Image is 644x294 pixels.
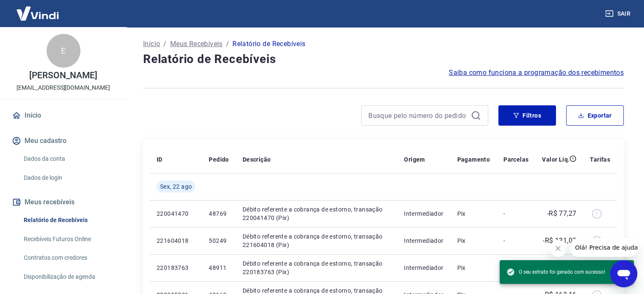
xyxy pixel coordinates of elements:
[29,71,97,80] p: [PERSON_NAME]
[243,155,271,164] p: Descrição
[209,209,229,218] p: 48769
[20,249,116,267] a: Contratos com credores
[503,209,528,218] p: -
[404,155,425,164] p: Origem
[17,83,110,92] p: [EMAIL_ADDRESS][DOMAIN_NAME]
[157,264,195,272] p: 220183763
[10,0,65,26] img: Vindi
[610,260,637,287] iframe: Botão para abrir a janela de mensagens
[603,6,634,22] button: Sair
[547,209,577,219] p: -R$ 77,27
[170,39,223,49] a: Meus Recebíveis
[498,105,556,126] button: Filtros
[226,39,229,49] p: /
[47,34,80,68] div: E
[243,259,390,276] p: Débito referente a cobrança de estorno, transação 220183763 (Pix)
[5,6,71,13] span: Olá! Precisa de ajuda?
[243,232,390,249] p: Débito referente a cobrança de estorno, transação 221604018 (Pix)
[163,39,166,49] p: /
[503,155,528,164] p: Parcelas
[449,68,624,78] a: Saiba como funciona a programação dos recebimentos
[209,236,229,245] p: 50249
[404,236,443,245] p: Intermediador
[160,182,192,191] span: Sex, 22 ago
[457,155,490,164] p: Pagamento
[10,193,116,212] button: Meus recebíveis
[542,155,569,164] p: Valor Líq.
[457,236,490,245] p: Pix
[503,236,528,245] p: -
[157,209,195,218] p: 220041470
[457,209,490,218] p: Pix
[143,39,160,49] a: Início
[157,155,163,164] p: ID
[457,264,490,272] p: Pix
[209,155,229,164] p: Pedido
[590,155,610,164] p: Tarifas
[506,268,605,276] span: O seu extrato foi gerado com sucesso!
[550,240,567,257] iframe: Fechar mensagem
[20,150,116,168] a: Dados da conta
[566,105,624,126] button: Exportar
[157,236,195,245] p: 221604018
[20,169,116,187] a: Dados de login
[243,205,390,222] p: Débito referente a cobrança de estorno, transação 220041470 (Pix)
[404,264,443,272] p: Intermediador
[20,212,116,229] a: Relatório de Recebíveis
[404,209,443,218] p: Intermediador
[20,268,116,286] a: Disponibilização de agenda
[368,109,467,122] input: Busque pelo número do pedido
[10,106,116,125] a: Início
[570,238,637,257] iframe: Mensagem da empresa
[10,132,116,150] button: Meu cadastro
[143,51,624,68] h4: Relatório de Recebíveis
[232,39,305,49] p: Relatório de Recebíveis
[543,236,576,246] p: -R$ 131,03
[20,231,116,248] a: Recebíveis Futuros Online
[209,264,229,272] p: 48911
